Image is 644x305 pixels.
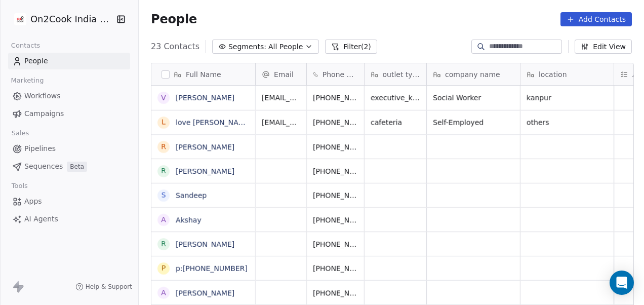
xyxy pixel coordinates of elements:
span: Social Worker [433,93,514,103]
a: Pipelines [8,140,130,157]
img: on2cook%20logo-04%20copy.jpg [14,13,26,25]
span: Self-Employed [433,118,514,128]
span: Pipelines [24,143,56,154]
span: All People [268,42,303,52]
span: 23 Contacts [151,41,199,53]
span: Marketing [7,73,48,88]
a: SequencesBeta [8,158,130,175]
span: [PHONE_NUMBER] [313,190,358,201]
a: [PERSON_NAME] [176,94,234,102]
div: Email [256,63,306,85]
div: l [162,117,166,128]
a: Workflows [8,88,130,104]
span: location [539,69,567,80]
span: Beta [67,162,87,172]
span: Sales [7,126,33,141]
div: company name [427,63,520,85]
a: [PERSON_NAME] [176,240,234,248]
a: Sandeep [176,192,207,200]
span: Workflows [24,91,61,101]
span: [PHONE_NUMBER] [313,288,358,298]
span: [PHONE_NUMBER] [313,263,358,274]
span: Contacts [7,38,45,53]
div: Open Intercom Messenger [610,271,634,295]
span: Full Name [186,69,221,80]
button: On2Cook India Pvt. Ltd. [12,11,109,28]
span: Apps [24,196,42,207]
div: R [161,141,166,152]
span: AI Agents [24,214,58,224]
span: [EMAIL_ADDRESS][DOMAIN_NAME] [262,93,300,103]
span: [PHONE_NUMBER] [313,118,358,128]
a: AI Agents [8,211,130,227]
span: [PHONE_NUMBER] [313,215,358,225]
span: Help & Support [86,283,132,291]
span: Email [274,69,294,80]
a: [PERSON_NAME] [176,289,234,297]
div: Full Name [151,63,255,85]
a: Apps [8,193,130,210]
a: People [8,53,130,69]
span: Tools [7,178,32,194]
span: executive_kitchens [371,93,420,103]
a: Akshay [176,216,202,224]
span: others [527,118,608,128]
a: p:[PHONE_NUMBER] [176,264,248,273]
span: [EMAIL_ADDRESS][DOMAIN_NAME] [262,118,300,128]
span: outlet type [383,69,420,80]
span: [PHONE_NUMBER] [313,93,358,103]
div: Phone Number [307,63,364,85]
span: Segments: [228,42,266,52]
div: A [161,287,166,298]
a: [PERSON_NAME] [176,167,234,175]
div: V [161,93,166,103]
button: Filter(2) [325,40,377,54]
span: Sequences [24,161,63,172]
a: love [PERSON_NAME] [176,119,252,127]
a: [PERSON_NAME] [176,143,234,151]
a: Campaigns [8,105,130,122]
div: location [520,63,614,85]
span: People [151,12,197,27]
div: A [161,214,166,225]
span: Phone Number [323,69,358,80]
span: [PHONE_NUMBER] [313,142,358,152]
div: S [162,190,166,201]
div: outlet type [365,63,426,85]
span: [PHONE_NUMBER] [313,166,358,176]
button: Add Contacts [560,12,632,26]
div: R [161,239,166,249]
span: cafeteria [371,118,420,128]
span: People [24,56,48,66]
span: kanpur [527,93,608,103]
a: Help & Support [75,283,132,291]
span: On2Cook India Pvt. Ltd. [30,13,114,26]
span: Campaigns [24,108,64,119]
div: R [161,166,166,176]
span: [PHONE_NUMBER] [313,239,358,249]
span: company name [445,69,500,80]
button: Edit View [575,40,632,54]
div: p [162,263,166,274]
